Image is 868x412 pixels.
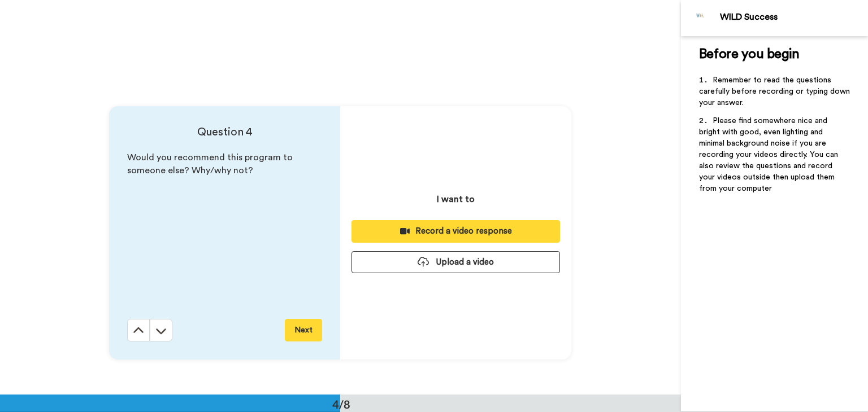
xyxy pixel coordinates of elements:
[285,319,322,341] button: Next
[351,251,560,273] button: Upload a video
[699,76,852,107] span: Remember to read the questions carefully before recording or typing down your answer.
[720,12,867,23] div: WILD Success
[127,153,295,175] span: Would you recommend this program to someone else? Why/why not?
[699,117,840,192] span: Please find somewhere nice and bright with good, even lighting and minimal background noise if yo...
[361,225,551,237] div: Record a video response
[314,396,368,412] div: 4/8
[699,47,799,61] span: Before you begin
[127,124,322,140] h4: Question 4
[687,5,714,32] img: Profile Image
[437,192,475,206] p: I want to
[351,220,560,242] button: Record a video response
